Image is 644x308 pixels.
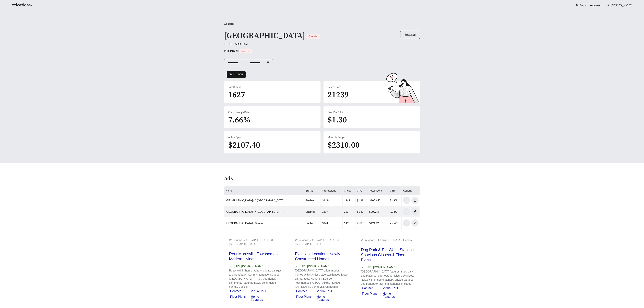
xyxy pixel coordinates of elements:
button: edit [411,208,419,215]
span: enabled [306,221,315,224]
span: to [245,61,248,64]
td: 1241 [343,195,355,206]
p: [GEOGRAPHIC_DATA] offers modern homes with stainless steel appliances & two-car garages. Modern 4... [295,269,349,289]
span: $1.30 [328,115,347,125]
span: eye [229,239,232,241]
a: edit [411,221,419,224]
td: 3229 [320,206,343,217]
a: Support requests [580,4,600,7]
span: swap-right [245,61,248,64]
th: Impressions [320,186,343,195]
a: edit [411,199,419,202]
span: Export PDF [229,73,243,77]
button: Export PDF [227,71,246,78]
p: [URL][DOMAIN_NAME] [229,264,283,269]
span: pause [403,210,410,213]
button: edit [411,197,419,204]
td: 1874 [320,217,343,229]
div: Click-Through Rate [228,110,316,114]
div: Preview: [GEOGRAPHIC_DATA] - General [361,238,415,242]
div: [STREET_ADDRESS] [224,42,420,46]
td: $309.78 [368,206,388,217]
td: $1.31 [355,206,368,217]
a: Contact [230,289,241,293]
th: Name [224,186,304,195]
a: Home Features [251,295,263,301]
td: 7.69% [388,195,402,206]
p: [URL][DOMAIN_NAME] [295,264,349,269]
a: edit [411,210,419,213]
h4: Ads [224,176,233,182]
h2: Excellent Location | Newly Constructed Homes [295,251,349,262]
a: Contact [362,286,373,290]
span: Go Back [224,22,234,25]
a: Home Features [383,292,395,298]
div: Cost Per Click [328,110,416,114]
td: $1603.50 [368,195,388,206]
a: [GEOGRAPHIC_DATA] - General [225,221,264,224]
span: $2310.00 [328,140,360,150]
a: Home Features [317,295,329,301]
button: pause [403,219,410,227]
a: Virtual Tour [251,289,266,293]
button: pause [403,208,410,215]
td: $1.29 [355,195,368,206]
button: Settings [400,31,420,39]
span: Inactive [241,50,250,52]
a: Floor Plans [230,295,246,298]
span: CPC [357,189,362,192]
a: [GEOGRAPHIC_DATA] - 4 [GEOGRAPHIC_DATA] [225,210,284,213]
span: eye [295,239,298,241]
p: Relax with in-home laundry, private garages, and front/back lawn maintenance included. [GEOGRAPHI... [229,269,283,289]
a: [GEOGRAPHIC_DATA] - 3 [GEOGRAPHIC_DATA] [225,199,284,202]
span: 1627 [228,90,245,100]
div: Actual Spent [228,135,316,139]
h2: Rent Morrisville Townhomes | Modern Living [229,251,283,262]
td: $194.12 [368,217,388,229]
a: Virtual Tour [317,289,332,293]
th: Total Spent [368,186,388,195]
td: 7.34% [388,206,402,217]
a: Contact [296,289,307,293]
span: pause [403,199,410,202]
div: Preview: [GEOGRAPHIC_DATA] - 4 [GEOGRAPHIC_DATA] [295,238,349,246]
span: Ad [295,265,299,268]
th: Status [304,186,320,195]
a: Floor Plans [362,292,377,295]
div: Total Clicks [228,85,316,89]
td: 237 [343,206,355,217]
span: enabled [306,210,315,213]
span: CTR [390,189,395,192]
h1: [GEOGRAPHIC_DATA] [224,31,305,41]
span: Settings [405,33,416,37]
td: $1.30 [355,217,368,229]
p: [GEOGRAPHIC_DATA] features a dog park and playground for outdoor leisure activities. Relax with i... [361,270,415,286]
th: Clicks [343,186,355,195]
button: pause [403,197,410,204]
div: Monthly Budget [328,135,416,139]
span: 21239 [328,90,349,100]
span: enabled [306,199,315,202]
td: 7.95% [388,217,402,229]
strong: PRICING AI: [224,49,252,52]
div: Preview: [GEOGRAPHIC_DATA] - 3 [GEOGRAPHIC_DATA] [229,238,283,246]
p: [URL][DOMAIN_NAME] [361,265,415,270]
span: $2107.40 [228,140,260,150]
div: Impressions [328,85,416,89]
span: pause [403,221,410,224]
span: [PERSON_NAME] [611,4,632,7]
td: 149 [343,217,355,229]
span: 7.66% [228,115,250,125]
td: 16136 [320,195,343,206]
th: Actions [402,186,420,195]
span: Ad [361,266,365,269]
button: edit [411,219,419,227]
h2: Dog Park & Pet Wash Station | Spacious Closets & Floor Plans [361,247,415,263]
a: Floor Plans [296,295,312,298]
a: Virtual Tour [383,286,398,290]
span: Canceled [308,35,318,38]
span: eye [361,239,364,241]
